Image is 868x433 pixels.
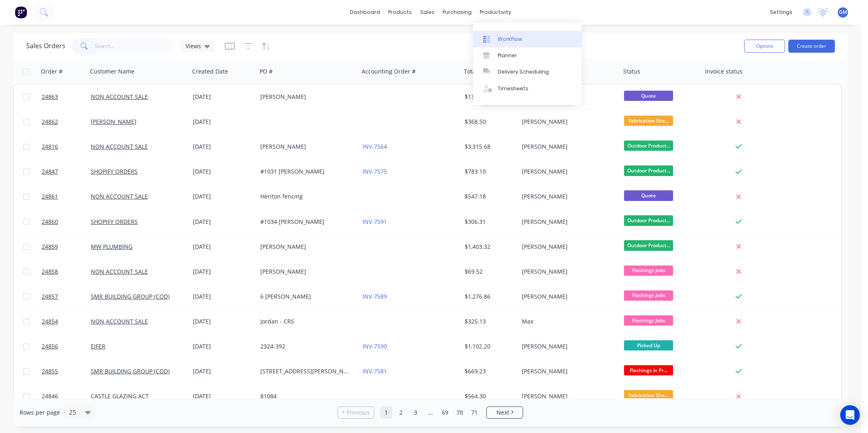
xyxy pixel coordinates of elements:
span: Fabrication She... [624,390,673,400]
div: [PERSON_NAME] [522,218,613,226]
span: Flashings Jobs [624,315,673,326]
div: [DATE] [193,167,254,176]
a: NON ACCOUNT SALE [91,268,148,275]
div: $368.50 [465,118,513,126]
div: [PERSON_NAME] [522,367,613,375]
a: Page 71 [468,406,481,419]
a: Page 70 [454,406,466,419]
div: [DATE] [193,218,254,226]
div: [DATE] [193,243,254,251]
div: [PERSON_NAME] [522,243,613,251]
div: Order # [41,67,63,76]
div: #1034 [PERSON_NAME] [260,218,351,226]
a: INV-7581 [362,367,387,375]
a: 24857 [42,284,91,309]
div: Accounting Order # [362,67,416,76]
div: [PERSON_NAME] [260,143,351,151]
span: Flashings Jobs [624,266,673,276]
img: Factory [15,6,27,18]
a: 24858 [42,259,91,284]
button: Options [744,40,785,53]
a: CASTLE GLAZING ACT [91,392,149,400]
div: Invoice status [705,67,743,76]
div: [PERSON_NAME] [522,392,613,400]
a: SHOPIFY ORDERS [91,218,138,225]
a: INV-7589 [362,292,387,300]
a: 24854 [42,309,91,334]
div: Total ($) [464,67,485,76]
span: Previous [347,408,370,417]
span: Outdoor Product... [624,240,673,250]
span: 24859 [42,243,58,251]
span: 24858 [42,268,58,276]
span: Flashings in Pr... [624,365,673,375]
div: settings [766,6,796,18]
div: purchasing [438,6,476,18]
span: Rows per page [20,408,60,417]
a: 24859 [42,234,91,259]
div: Customer Name [90,67,134,76]
div: [DATE] [193,367,254,375]
div: $1,102.20 [465,342,513,350]
a: Planner [473,47,582,64]
div: productivity [476,6,515,18]
span: Outdoor Product... [624,165,673,176]
div: PO # [260,67,273,76]
span: Fabrication She... [624,116,673,126]
a: 24863 [42,85,91,109]
div: $564.30 [465,392,513,400]
span: 24863 [42,93,58,101]
div: [DATE] [193,342,254,350]
a: 24861 [42,184,91,209]
span: Flashings Jobs [624,290,673,301]
div: $783.10 [465,167,513,176]
a: 24862 [42,109,91,134]
span: 24857 [42,292,58,301]
a: Delivery Scheduling [473,64,582,80]
a: 24855 [42,359,91,384]
div: $306.31 [465,218,513,226]
span: 24846 [42,392,58,400]
div: [DATE] [193,317,254,326]
span: 24861 [42,192,58,201]
span: Views [186,42,201,50]
div: [PERSON_NAME] [522,292,613,301]
div: [DATE] [193,292,254,301]
span: 24816 [42,143,58,151]
a: INV-7591 [362,218,387,225]
a: Previous page [338,408,374,417]
a: SMR BUILDING GROUP (COD) [91,367,170,375]
a: NON ACCOUNT SALE [91,317,148,325]
div: 2324-392 [260,342,351,350]
a: 24816 [42,134,91,159]
a: SMR BUILDING GROUP (COD) [91,292,170,300]
a: SHOPIFY ORDERS [91,167,138,175]
span: 24847 [42,167,58,176]
a: NON ACCOUNT SALE [91,192,148,200]
div: products [384,6,416,18]
ul: Pagination [334,406,526,419]
a: 24847 [42,159,91,184]
a: Timesheets [473,80,582,97]
span: Quote [624,190,673,201]
h1: Sales Orders [26,42,65,50]
a: NON ACCOUNT SALE [91,93,148,100]
div: #1031 [PERSON_NAME] [260,167,351,176]
div: [PERSON_NAME] [522,342,613,350]
div: [PERSON_NAME] [260,93,351,101]
a: EIFER [91,342,105,350]
a: Next page [487,408,523,417]
div: Timesheets [498,85,528,92]
div: Created Date [192,67,228,76]
div: [PERSON_NAME] [522,192,613,201]
div: 81084 [260,392,351,400]
div: $1,403.32 [465,243,513,251]
span: Quote [624,91,673,101]
a: INV-7575 [362,167,387,175]
div: $137.50 [465,93,513,101]
input: Search... [95,38,174,54]
div: Heriton fencing [260,192,351,201]
div: [PERSON_NAME] [522,143,613,151]
a: INV-7590 [362,342,387,350]
a: MW PLUMBING [91,243,132,250]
